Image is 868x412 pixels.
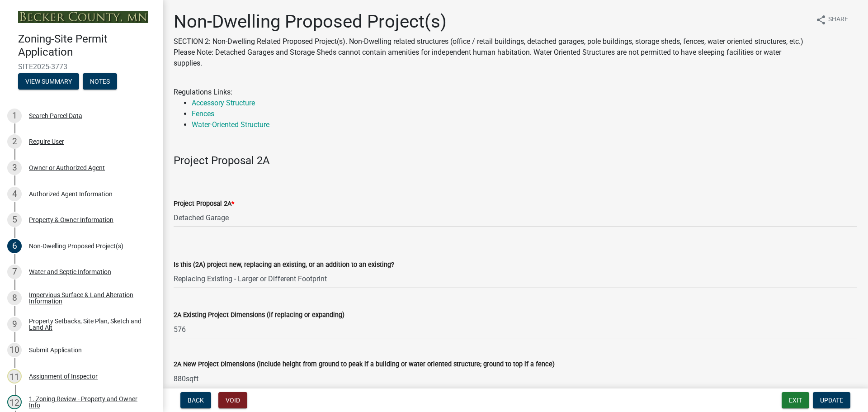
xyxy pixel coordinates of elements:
[29,292,148,304] div: Impervious Surface & Land Alteration Information
[29,217,113,223] div: Property & Owner Information
[174,36,808,69] p: SECTION 2: Non-Dwelling Related Proposed Project(s). Non-Dwelling related structures (office / re...
[7,187,22,201] div: 4
[29,191,113,197] div: Authorized Agent Information
[192,99,255,107] a: Accessory Structure
[29,318,148,331] div: Property Setbacks, Site Plan, Sketch and Land Alt
[828,14,848,25] span: Share
[18,78,79,85] wm-modal-confirm: Summary
[174,154,857,167] h4: Project Proposal 2A
[7,343,22,357] div: 10
[7,213,22,227] div: 5
[29,373,98,379] div: Assignment of Inspector
[18,33,156,59] h4: Zoning-Site Permit Application
[180,392,211,408] button: Back
[7,109,22,123] div: 1
[7,395,22,409] div: 12
[29,396,148,408] div: 1. Zoning Review - Property and Owner Info
[820,397,843,404] span: Update
[29,347,82,353] div: Submit Application
[7,291,22,305] div: 8
[7,239,22,253] div: 6
[7,134,22,149] div: 2
[29,138,64,145] div: Require User
[83,78,117,85] wm-modal-confirm: Notes
[29,269,111,275] div: Water and Septic Information
[18,62,145,71] span: SITE2025-3773
[813,392,850,408] button: Update
[18,11,148,23] img: Becker County, Minnesota
[18,73,79,90] button: View Summary
[782,392,809,408] button: Exit
[29,113,82,119] div: Search Parcel Data
[7,265,22,279] div: 7
[192,120,269,129] a: Water-Oriented Structure
[83,73,117,90] button: Notes
[7,369,22,384] div: 11
[29,243,123,249] div: Non-Dwelling Proposed Project(s)
[188,397,204,404] span: Back
[7,317,22,331] div: 9
[174,201,234,207] label: Project Proposal 2A
[192,109,214,118] a: Fences
[174,87,857,130] div: Regulations Links:
[174,361,555,368] label: 2A New Project Dimensions (include height from ground to peak if a building or water oriented str...
[808,11,855,28] button: shareShare
[174,312,344,318] label: 2A Existing Project Dimensions (if replacing or expanding)
[7,161,22,175] div: 3
[816,14,826,25] i: share
[29,165,105,171] div: Owner or Authorized Agent
[174,262,394,268] label: Is this (2A) project new, replacing an existing, or an addition to an existing?
[218,392,247,408] button: Void
[174,11,808,33] h1: Non-Dwelling Proposed Project(s)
